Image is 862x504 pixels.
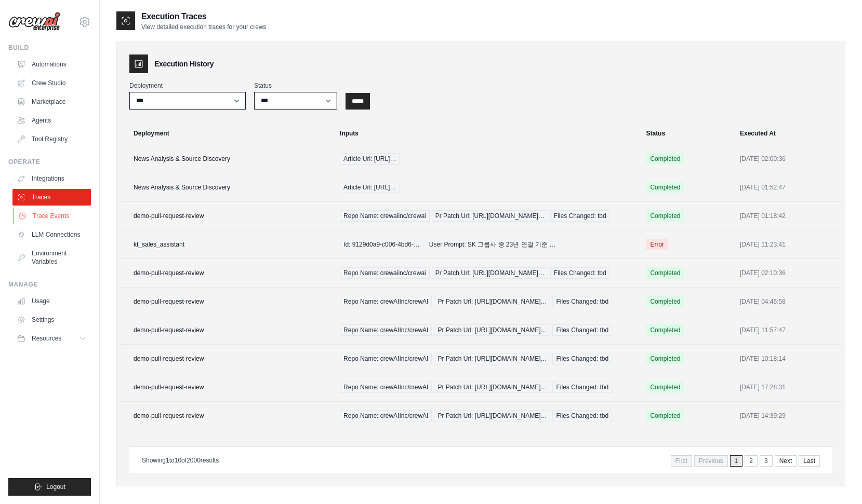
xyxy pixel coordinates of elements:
[334,373,640,402] td: {"repo_name":"crewAIInc/crewAI","pr_patch_url":"https://github.com/crewAIInc/crewAI/pull/3296.pat...
[334,145,640,173] td: {"article_url":"https://www.usatoday.com/story/entertainment/music/2025/08/11/taylor-swift-announ...
[340,324,432,336] span: Repo Name: crewAIInc/crewAI
[187,457,201,464] span: 2000
[646,353,684,364] span: Completed
[734,202,841,230] td: [DATE] 01:18:42
[14,208,92,224] a: Trace Events
[340,382,432,393] span: Repo Name: crewAIInc/crewAI
[121,145,334,173] td: News Analysis & Source Discovery
[141,10,267,23] h2: Execution Traces
[734,230,841,259] td: [DATE] 11:23:41
[646,182,684,193] span: Completed
[8,280,91,289] div: Manage
[46,483,65,491] span: Logout
[434,382,550,393] span: Pr Patch Url: [URL][DOMAIN_NAME]…
[334,259,640,288] td: {"repo_name":"crewaiinc/crewai","pr_patch_url":"https://github.com/crewAIInc/crewAI/pull/3303.pat...
[121,122,334,145] th: Deployment
[340,153,400,165] span: Article Url: [URL]…
[671,455,692,467] span: First
[12,75,91,91] a: Crew Studio
[734,402,841,430] td: [DATE] 14:39:29
[129,81,246,90] label: Deployment
[12,226,91,243] a: LLM Connections
[12,293,91,309] a: Usage
[334,230,640,259] td: {"id":"9129d0a9-c006-4bd6-a026-9337eeb93e6c","user_prompt":"SK 그룹사 중 23년 연결 기준 매출 3천억 이상인 곳 알려줘"}
[121,173,334,202] td: News Analysis & Source Discovery
[646,296,684,307] span: Completed
[550,210,610,222] span: Files Changed: tbd
[8,44,91,52] div: Build
[121,230,334,259] td: kt_sales_assistant
[12,93,91,110] a: Marketplace
[646,239,668,250] span: Error
[12,170,91,187] a: Integrations
[730,455,743,467] span: 1
[340,410,432,421] span: Repo Name: crewAIInc/crewAI
[734,316,841,345] td: [DATE] 11:57:47
[646,267,684,279] span: Completed
[734,122,841,145] th: Executed At
[434,353,550,364] span: Pr Patch Url: [URL][DOMAIN_NAME]…
[694,455,728,467] span: Previous
[434,410,550,421] span: Pr Patch Url: [URL][DOMAIN_NAME]…
[426,239,559,250] span: User Prompt: SK 그룹사 중 23년 연결 기준 …
[550,267,610,279] span: Files Changed: tbd
[334,173,640,202] td: {"article_url":"https://edition.cnn.com/2025/08/11/science/deep-sea-discovery-hadal-trenches"}
[340,353,432,364] span: Repo Name: crewAIInc/crewAI
[734,345,841,373] td: [DATE] 10:18:14
[8,12,60,32] img: Logo
[334,345,640,373] td: {"repo_name":"crewAIInc/crewAI","pr_patch_url":"https://github.com/crewAIInc/crewAI/pull/3300.pat...
[12,56,91,73] a: Automations
[12,112,91,129] a: Agents
[552,353,612,364] span: Files Changed: tbd
[734,373,841,402] td: [DATE] 17:28:31
[12,189,91,206] a: Traces
[340,267,430,279] span: Repo Name: crewaiinc/crewai
[254,81,337,90] label: Status
[646,153,684,165] span: Completed
[334,288,640,316] td: {"repo_name":"crewAIInc/crewAI","pr_patch_url":"https://github.com/crewAIInc/crewAI/pull/3303.pat...
[175,457,181,464] span: 10
[121,316,334,345] td: demo-pull-request-review
[334,402,640,430] td: {"repo_name":"crewAIInc/crewAI","pr_patch_url":"https://github.com/crewAIInc/crewAI/pull/3295.pat...
[760,455,773,467] a: 3
[12,330,91,347] button: Resources
[646,382,684,393] span: Completed
[734,288,841,316] td: [DATE] 04:46:58
[12,131,91,147] a: Tool Registry
[671,455,820,467] nav: Pagination
[154,59,214,69] h3: Execution History
[12,311,91,328] a: Settings
[340,182,400,193] span: Article Url: [URL]…
[640,122,734,145] th: Status
[121,402,334,430] td: demo-pull-request-review
[121,259,334,288] td: demo-pull-request-review
[166,457,169,464] span: 1
[142,456,219,465] p: Showing to of results
[646,410,684,421] span: Completed
[8,158,91,166] div: Operate
[775,455,797,467] a: Next
[340,239,423,250] span: Id: 9129d0a9-c006-4bd6-…
[646,324,684,336] span: Completed
[745,455,758,467] a: 2
[734,173,841,202] td: [DATE] 01:52:47
[12,245,91,270] a: Environment Variables
[552,296,612,307] span: Files Changed: tbd
[121,288,334,316] td: demo-pull-request-review
[334,122,640,145] th: Inputs
[434,296,550,307] span: Pr Patch Url: [URL][DOMAIN_NAME]…
[432,210,548,222] span: Pr Patch Url: [URL][DOMAIN_NAME]…
[552,324,612,336] span: Files Changed: tbd
[121,202,334,230] td: demo-pull-request-review
[552,410,612,421] span: Files Changed: tbd
[334,316,640,345] td: {"repo_name":"crewAIInc/crewAI","pr_patch_url":"https://github.com/crewAIInc/crewAI/pull/3301.pat...
[121,345,334,373] td: demo-pull-request-review
[141,23,267,31] p: View detailed execution traces for your crews
[434,324,550,336] span: Pr Patch Url: [URL][DOMAIN_NAME]…
[334,202,640,230] td: {"repo_name":"crewaiinc/crewai","pr_patch_url":"https://github.com/crewAIInc/crewAI/pull/3303.pat...
[121,373,334,402] td: demo-pull-request-review
[340,210,430,222] span: Repo Name: crewaiinc/crewai
[646,210,684,222] span: Completed
[734,259,841,288] td: [DATE] 02:10:36
[799,455,820,467] a: Last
